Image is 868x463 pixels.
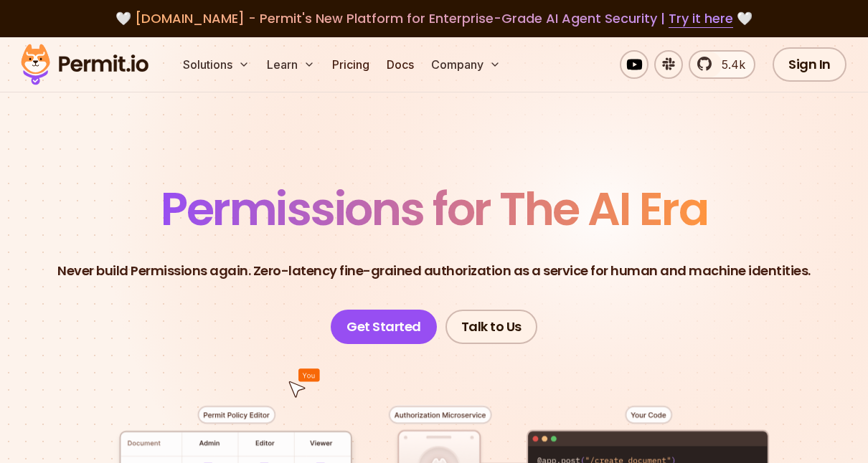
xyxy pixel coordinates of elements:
[669,9,733,28] a: Try it here
[135,9,733,27] span: [DOMAIN_NAME] - Permit's New Platform for Enterprise-Grade AI Agent Security |
[57,261,811,281] p: Never build Permissions again. Zero-latency fine-grained authorization as a service for human and...
[177,50,255,79] button: Solutions
[161,177,707,241] span: Permissions for The AI Era
[261,50,321,79] button: Learn
[445,310,537,344] a: Talk to Us
[331,310,437,344] a: Get Started
[713,56,745,73] span: 5.4k
[381,50,420,79] a: Docs
[326,50,375,79] a: Pricing
[689,50,755,79] a: 5.4k
[34,9,834,29] div: 🤍 🤍
[425,50,506,79] button: Company
[14,40,155,89] img: Permit logo
[773,47,846,82] a: Sign In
